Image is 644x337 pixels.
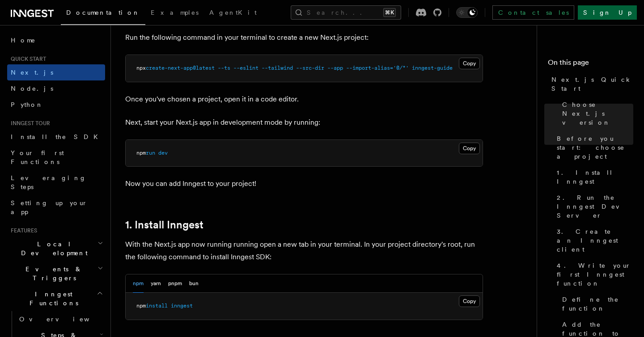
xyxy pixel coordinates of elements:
[233,65,258,71] span: --eslint
[578,5,637,20] a: Sign Up
[125,93,483,105] p: Once you've chosen a project, open it in a code editor.
[151,9,199,16] span: Examples
[125,238,483,263] p: With the Next.js app now running running open a new tab in your terminal. In your project directo...
[412,65,453,71] span: inngest-guide
[559,291,633,316] a: Define the function
[146,150,155,156] span: run
[7,120,50,127] span: Inngest tour
[136,150,146,156] span: npm
[7,236,105,261] button: Local Development
[158,150,168,156] span: dev
[7,97,105,113] a: Python
[133,274,144,293] button: npm
[459,143,480,154] button: Copy
[557,168,633,186] span: 1. Install Inngest
[204,3,262,24] a: AgentKit
[551,75,633,93] span: Next.js Quick Start
[168,274,182,293] button: pnpm
[125,219,203,231] a: 1. Install Inngest
[7,64,105,80] a: Next.js
[393,65,409,71] span: '@/*'
[262,65,293,71] span: --tailwind
[492,5,574,20] a: Contact sales
[456,7,478,18] button: Toggle dark mode
[209,9,257,16] span: AgentKit
[136,65,146,71] span: npx
[557,227,633,254] span: 3. Create an Inngest client
[16,311,105,327] a: Overview
[11,149,64,165] span: Your first Functions
[11,85,53,92] span: Node.js
[459,58,480,69] button: Copy
[7,261,105,286] button: Events & Triggers
[11,69,53,76] span: Next.js
[146,65,215,71] span: create-next-app@latest
[7,290,97,308] span: Inngest Functions
[7,145,105,170] a: Your first Functions
[557,261,633,288] span: 4. Write your first Inngest function
[218,65,230,71] span: --ts
[7,286,105,311] button: Inngest Functions
[66,9,140,16] span: Documentation
[7,195,105,220] a: Setting up your app
[19,316,111,323] span: Overview
[562,100,633,127] span: Choose Next.js version
[11,101,43,108] span: Python
[11,36,36,45] span: Home
[559,97,633,131] a: Choose Next.js version
[553,257,633,291] a: 4. Write your first Inngest function
[562,295,633,313] span: Define the function
[7,240,97,257] span: Local Development
[553,131,633,164] a: Before you start: choose a project
[125,31,483,44] p: Run the following command in your terminal to create a new Next.js project:
[7,80,105,97] a: Node.js
[548,72,633,97] a: Next.js Quick Start
[327,65,343,71] span: --app
[296,65,324,71] span: --src-dir
[7,170,105,195] a: Leveraging Steps
[189,274,199,293] button: bun
[553,190,633,223] a: 2. Run the Inngest Dev Server
[553,164,633,190] a: 1. Install Inngest
[346,65,393,71] span: --import-alias=
[146,303,168,309] span: install
[7,55,46,63] span: Quick start
[151,274,161,293] button: yarn
[11,199,88,215] span: Setting up your app
[557,134,633,161] span: Before you start: choose a project
[553,223,633,257] a: 3. Create an Inngest client
[383,8,396,17] kbd: ⌘K
[61,3,145,25] a: Documentation
[7,265,97,282] span: Events & Triggers
[557,193,633,220] span: 2. Run the Inngest Dev Server
[7,227,37,234] span: Features
[548,57,633,72] h4: On this page
[145,3,204,24] a: Examples
[7,129,105,145] a: Install the SDK
[11,133,103,140] span: Install the SDK
[136,303,146,309] span: npm
[125,116,483,129] p: Next, start your Next.js app in development mode by running:
[125,177,483,190] p: Now you can add Inngest to your project!
[291,5,401,20] button: Search...⌘K
[171,303,193,309] span: inngest
[11,174,86,190] span: Leveraging Steps
[459,295,480,307] button: Copy
[7,32,105,48] a: Home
